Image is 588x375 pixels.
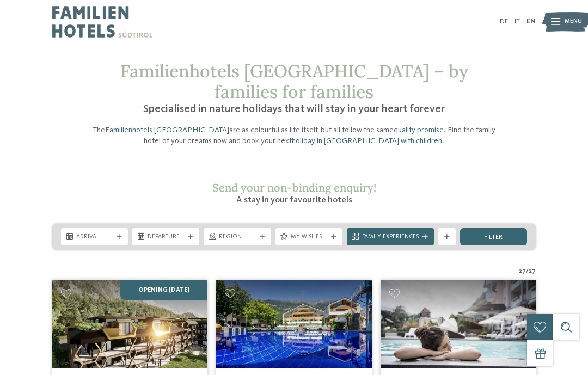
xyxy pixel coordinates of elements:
[212,181,376,194] span: Send your non-binding enquiry!
[292,137,442,145] a: holiday in [GEOGRAPHIC_DATA] with children
[529,267,536,276] span: 27
[394,126,444,134] a: quality promise
[362,233,419,242] span: Family Experiences
[76,233,113,242] span: Arrival
[52,280,207,367] img: Looking for family hotels? Find the best ones here!
[143,104,445,115] span: Specialised in nature holidays that will stay in your heart forever
[120,60,468,103] span: Familienhotels [GEOGRAPHIC_DATA] – by families for families
[514,18,520,25] a: IT
[526,18,536,25] a: EN
[216,280,371,367] img: Familien Wellness Residence Tyrol ****
[105,126,229,134] a: Familienhotels [GEOGRAPHIC_DATA]
[526,267,529,276] span: /
[519,267,526,276] span: 27
[236,196,352,205] span: A stay in your favourite hotels
[219,233,255,242] span: Region
[500,18,508,25] a: DE
[87,125,501,146] p: The are as colourful as life itself, but all follow the same . Find the family hotel of your drea...
[148,233,184,242] span: Departure
[381,280,536,367] img: Looking for family hotels? Find the best ones here!
[484,234,503,241] span: filter
[291,233,327,242] span: My wishes
[565,17,582,26] span: Menu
